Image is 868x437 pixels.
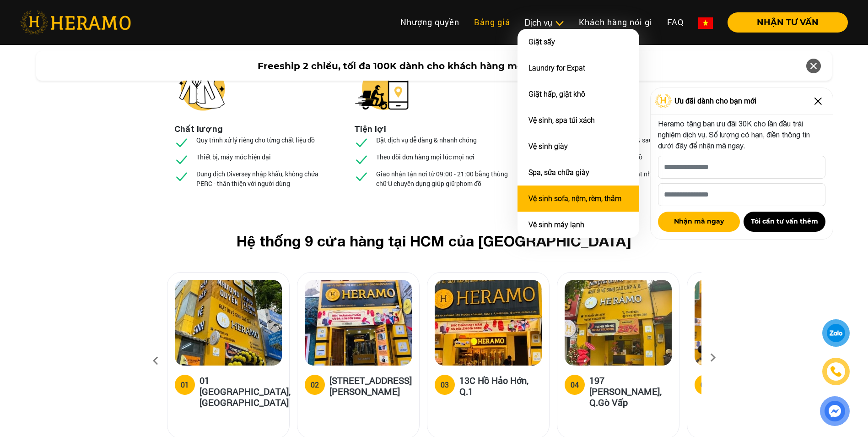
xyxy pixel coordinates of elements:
img: heramo-giat-hap-giat-kho-chat-luong [174,60,229,115]
img: heramo-179b-duong-3-thang-2-phuong-11-quan-10 [695,280,802,366]
a: Bảng giá [467,12,518,32]
img: subToggleIcon [555,19,564,28]
div: 03 [441,379,449,390]
h2: Hệ thống 9 cửa hàng tại HCM của [GEOGRAPHIC_DATA] [182,232,687,250]
p: Dung dịch Diversey nhập khẩu, không chứa PERC - thân thiện với người dùng [196,169,334,188]
p: Theo dõi đơn hàng mọi lúc mọi nơi [376,152,474,162]
button: Tôi cần tư vấn thêm [744,212,825,232]
h5: 13C Hồ Hảo Hớn, Q.1 [459,375,542,397]
p: Quy trình xử lý riêng cho từng chất liệu đồ [196,135,315,145]
span: Ưu đãi dành cho bạn mới [674,95,756,106]
h5: [STREET_ADDRESS][PERSON_NAME] [329,375,412,397]
span: Freeship 2 chiều, tối đa 100K dành cho khách hàng mới [258,59,526,73]
img: checked.svg [354,169,369,184]
a: NHẬN TƯ VẤN [720,18,848,27]
a: Khách hàng nói gì [571,12,660,32]
img: heramo-197-nguyen-van-luong [565,280,672,366]
img: checked.svg [174,152,189,167]
h5: 197 [PERSON_NAME], Q.Gò Vấp [589,375,672,408]
img: heramo-01-truong-son-quan-tan-binh [175,280,282,366]
p: Heramo tặng bạn ưu đãi 30K cho lần đầu trải nghiệm dịch vụ. Số lượng có hạn, điền thông tin dưới ... [658,118,825,151]
a: Laundry for Expat [528,64,585,72]
img: heramo-giat-hap-giat-kho-tien-loi [354,60,409,115]
a: Vệ sinh giày [528,142,568,151]
div: 01 [181,379,189,390]
img: phone-icon [830,366,841,377]
img: Close [811,94,825,109]
li: Chất lượng [174,123,223,135]
img: heramo-13c-ho-hao-hon-quan-1 [435,280,542,366]
button: NHẬN TƯ VẤN [728,12,848,33]
img: vn-flag.png [698,17,713,29]
img: checked.svg [174,135,189,150]
a: Giặt hấp, giặt khô [528,90,585,98]
a: Vệ sinh máy lạnh [528,220,584,229]
img: checked.svg [174,169,189,184]
a: Vệ sinh, spa túi xách [528,116,595,125]
a: Vệ sinh sofa, nệm, rèm, thảm [528,194,621,203]
a: Giặt sấy [528,38,555,46]
a: Nhượng quyền [393,12,467,32]
p: Đặt dịch vụ dễ dàng & nhanh chóng [376,135,477,145]
p: Thiết bị, máy móc hiện đại [196,152,271,162]
img: checked.svg [354,135,369,150]
a: phone-icon [822,358,850,385]
a: Spa, sửa chữa giày [528,168,589,177]
div: Dịch vụ [525,16,564,29]
a: FAQ [660,12,691,32]
img: heramo-18a-71-nguyen-thi-minh-khai-quan-1 [305,280,412,366]
button: Nhận mã ngay [658,212,740,232]
li: Tiện lợi [354,123,386,135]
p: Giao nhận tận nơi từ 09:00 - 21:00 bằng thùng chữ U chuyên dụng giúp giữ phom đồ [376,169,514,188]
div: 02 [311,379,319,390]
h5: 01 [GEOGRAPHIC_DATA], [GEOGRAPHIC_DATA] [199,375,291,408]
img: heramo-logo.png [20,11,131,34]
img: checked.svg [354,152,369,167]
div: 04 [571,379,579,390]
img: Logo [655,94,672,108]
div: 05 [701,379,709,390]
